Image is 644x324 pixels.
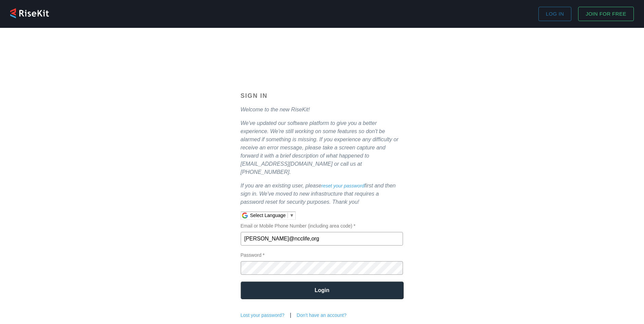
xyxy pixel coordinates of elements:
[241,252,404,275] label: Password *
[290,213,294,218] span: ▼
[538,7,571,21] button: Log in
[241,120,399,175] em: We've updated our software platform to give you a better experience. We're still working on some ...
[546,10,564,18] span: Log in
[284,312,297,318] span: |
[250,213,286,218] span: Select Language
[586,10,626,18] span: Join for FREE
[288,213,288,218] span: ​
[241,223,404,246] label: Email or Mobile Phone Number (including area code) *
[10,8,49,18] img: Risekit Logo
[250,213,294,218] a: Select Language​
[241,312,284,318] a: Lost your password?
[241,183,396,205] em: If you are an existing user, please first and then sign in. We've moved to new infrastructure tha...
[241,107,310,112] em: Welcome to the new RiseKit!
[321,183,364,188] a: reset your password
[241,282,404,299] input: Login
[10,7,49,21] a: Risekit Logo
[297,312,347,318] a: Don't have an account?
[241,261,403,275] input: Password *
[241,92,404,100] h3: Sign In
[578,7,634,21] button: Join for FREE
[241,232,403,246] input: Email or Mobile Phone Number (including area code) *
